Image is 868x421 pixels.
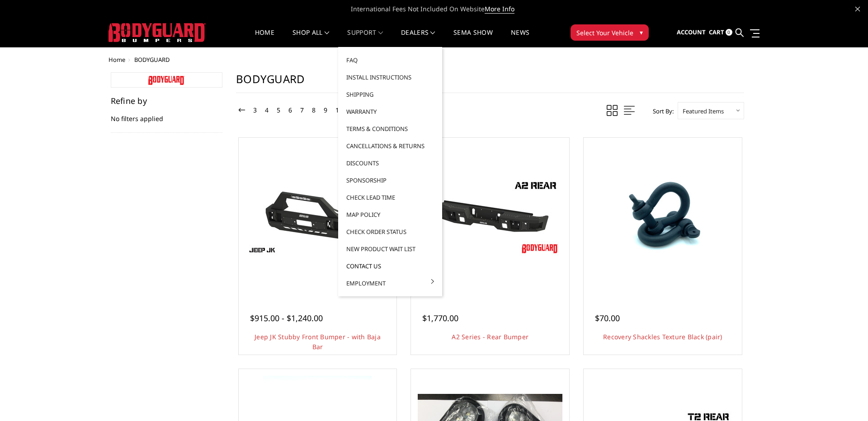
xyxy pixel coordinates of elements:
a: Employment [342,275,439,292]
a: News [511,29,529,47]
span: ▾ [640,28,643,37]
h5: Refine by [111,97,223,105]
a: SEMA Show [453,29,493,47]
a: Jeep JK Stubby Front Bumper - with Baja Bar Front Stubby End Caps w/ Baja Bar (Lights & Winch Sol... [241,140,395,294]
a: Jeep JK Stubby Front Bumper - with Baja Bar [255,332,381,351]
a: Warranty [342,103,439,120]
a: Home [255,29,274,47]
a: Sponsorship [342,172,439,189]
a: Recovery Shackles Texture Black (pair) [603,332,722,341]
span: Cart [709,28,724,36]
a: 8 [310,105,318,116]
a: 7 [298,105,306,116]
a: Cart 0 [709,20,732,45]
a: Check Order Status [342,223,439,240]
a: Support [347,29,383,47]
a: Check Lead Time [342,189,439,206]
a: MAP Policy [342,206,439,223]
a: Cancellations & Returns [342,137,439,154]
span: Select Your Vehicle [576,28,633,37]
a: Terms & Conditions [342,120,439,137]
a: 3 [251,105,259,116]
a: 10 [333,105,345,116]
a: Contact Us [342,257,439,275]
a: Discounts [342,154,439,172]
span: $1,770.00 [422,313,458,323]
a: FAQ [342,51,439,69]
a: More Info [485,5,514,14]
a: 9 [321,105,330,116]
h1: BODYGUARD [236,72,744,93]
span: 0 [726,29,732,36]
label: Sort By: [648,104,674,118]
a: Home [108,56,125,64]
a: A2 Series - Rear Bumper A2 Series - Rear Bumper [413,140,567,294]
span: $70.00 [595,313,620,323]
a: New Product Wait List [342,240,439,257]
span: $915.00 - $1,240.00 [250,313,323,323]
span: BODYGUARD [134,56,170,64]
a: shop all [292,29,329,47]
span: Account [677,28,706,36]
a: Recovery Shackles Texture Black (pair) Recovery Shackles Texture Black (pair) [586,140,740,294]
a: Account [677,20,706,45]
a: Install Instructions [342,69,439,86]
img: bodyguard-logoonly-red_1544544210__99040.original.jpg [148,76,184,85]
div: No filters applied [111,97,223,133]
a: A2 Series - Rear Bumper [452,332,528,341]
a: 4 [263,105,271,116]
button: Select Your Vehicle [571,24,649,41]
a: 6 [286,105,294,116]
a: 5 [274,105,283,116]
img: BODYGUARD BUMPERS [108,23,206,42]
a: Shipping [342,86,439,103]
a: Dealers [401,29,435,47]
